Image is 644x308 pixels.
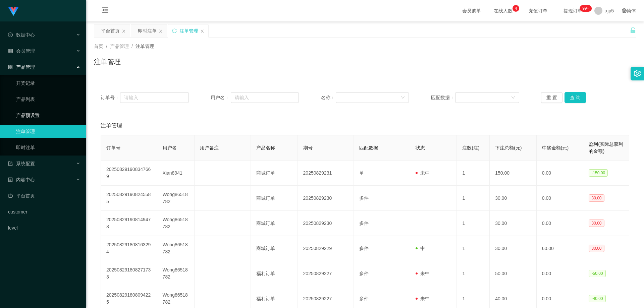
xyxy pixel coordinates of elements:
[589,245,604,252] span: 30.00
[359,271,369,276] span: 多件
[462,145,479,150] span: 注数(注)
[457,186,490,211] td: 1
[106,44,107,49] span: /
[8,7,19,16] img: logo.9652507e.png
[490,261,537,286] td: 50.00
[589,169,608,177] span: -150.00
[16,93,80,106] a: 产品列表
[101,122,122,130] span: 注单管理
[359,221,369,226] span: 多件
[589,295,605,302] span: -40.00
[303,145,313,150] span: 期号
[101,161,157,186] td: 202508291908347669
[8,64,35,70] span: 产品管理
[200,29,204,33] i: 图标: close
[8,177,35,182] span: 内容中心
[515,5,517,12] p: 4
[8,161,35,166] span: 系统配置
[138,24,157,37] div: 即时注单
[8,221,80,235] a: level
[251,161,298,186] td: 商城订单
[495,145,522,150] span: 下注总额(元)
[537,161,584,186] td: 0.00
[298,211,354,236] td: 20250829230
[298,261,354,286] td: 20250829227
[416,246,425,251] span: 中
[131,44,133,49] span: /
[163,145,177,150] span: 用户名
[321,94,336,101] span: 名称：
[8,33,13,37] i: 图标: check-circle-o
[542,145,569,150] span: 中奖金额(元)
[231,92,299,103] input: 请输入
[589,220,604,227] span: 30.00
[490,236,537,261] td: 30.00
[537,186,584,211] td: 0.00
[251,211,298,236] td: 商城订单
[416,296,430,301] span: 未中
[298,161,354,186] td: 20250829231
[490,186,537,211] td: 30.00
[251,186,298,211] td: 商城订单
[359,145,378,150] span: 匹配数据
[101,261,157,286] td: 202508291808271733
[157,261,195,286] td: Wong86518782
[251,236,298,261] td: 商城订单
[94,44,103,49] span: 首页
[634,70,641,77] i: 图标: setting
[101,94,120,101] span: 订单号：
[110,44,129,49] span: 产品管理
[565,92,586,103] button: 查 询
[179,24,198,37] div: 注单管理
[106,145,120,150] span: 订单号
[359,296,369,301] span: 多件
[8,48,35,54] span: 会员管理
[101,186,157,211] td: 202508291908245585
[16,109,80,122] a: 产品预设置
[200,145,219,150] span: 用户备注
[457,261,490,286] td: 1
[8,177,13,182] i: 图标: profile
[490,8,516,13] span: 在线人数
[431,94,455,101] span: 匹配数据：
[457,211,490,236] td: 1
[589,141,623,154] span: 盈利(实际总获利的金额)
[8,205,80,219] a: customer
[537,236,584,261] td: 60.00
[416,145,425,150] span: 状态
[8,65,13,69] i: 图标: appstore-o
[101,24,120,37] div: 平台首页
[580,5,592,12] sup: 227
[457,236,490,261] td: 1
[359,195,369,201] span: 多件
[298,236,354,261] td: 20250829229
[359,246,369,251] span: 多件
[525,8,551,13] span: 充值订单
[401,96,405,100] i: 图标: down
[136,44,154,49] span: 注单管理
[211,94,231,101] span: 用户名：
[16,125,80,138] a: 注单管理
[8,189,80,202] a: 图标: dashboard平台首页
[537,261,584,286] td: 0.00
[256,145,275,150] span: 产品名称
[101,236,157,261] td: 202508291808163294
[122,29,126,33] i: 图标: close
[8,32,35,38] span: 数据中心
[490,161,537,186] td: 150.00
[8,49,13,53] i: 图标: table
[457,161,490,186] td: 1
[120,92,189,103] input: 请输入
[513,5,519,12] sup: 4
[490,211,537,236] td: 30.00
[251,261,298,286] td: 福利订单
[157,211,195,236] td: Wong86518782
[537,211,584,236] td: 0.00
[416,271,430,276] span: 未中
[157,186,195,211] td: Wong86518782
[416,170,430,176] span: 未中
[157,161,195,186] td: Xian8941
[172,28,177,33] i: 图标: sync
[298,186,354,211] td: 20250829230
[589,270,605,277] span: -50.00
